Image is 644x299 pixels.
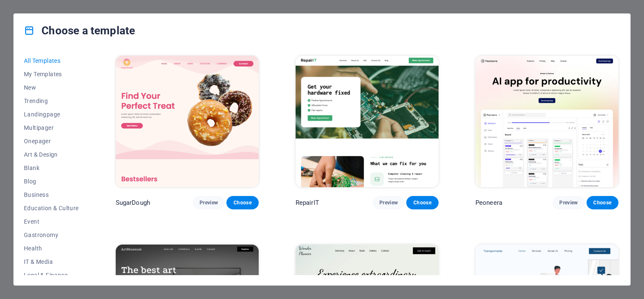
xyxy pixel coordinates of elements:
[24,178,79,185] span: Blog
[24,138,79,144] span: Onepager
[24,24,135,37] h4: Choose a template
[116,198,150,207] p: SugarDough
[24,124,79,131] span: Multipager
[24,215,79,228] button: Event
[24,134,79,148] button: Onepager
[296,198,319,207] p: RepairIT
[587,196,618,209] button: Choose
[475,56,618,187] img: Peoneera
[233,199,252,206] span: Choose
[24,205,79,211] span: Education & Culture
[296,56,439,187] img: RepairIT
[200,199,218,206] span: Preview
[24,201,79,215] button: Education & Culture
[24,98,79,104] span: Trending
[379,199,398,206] span: Preview
[413,199,431,206] span: Choose
[24,188,79,201] button: Business
[593,199,612,206] span: Choose
[24,242,79,255] button: Health
[475,198,502,207] p: Peoneera
[24,54,79,67] button: All Templates
[24,148,79,161] button: Art & Design
[24,84,79,91] span: New
[553,196,584,209] button: Preview
[406,196,438,209] button: Choose
[24,57,79,64] span: All Templates
[559,199,578,206] span: Preview
[24,165,79,171] span: Blank
[24,121,79,134] button: Multipager
[24,94,79,108] button: Trending
[24,151,79,158] span: Art & Design
[24,255,79,268] button: IT & Media
[24,111,79,118] span: Landingpage
[24,67,79,81] button: My Templates
[24,232,79,238] span: Gastronomy
[24,161,79,175] button: Blank
[116,56,259,187] img: SugarDough
[193,196,225,209] button: Preview
[24,258,79,265] span: IT & Media
[24,245,79,252] span: Health
[24,191,79,198] span: Business
[24,218,79,225] span: Event
[373,196,405,209] button: Preview
[24,71,79,77] span: My Templates
[24,108,79,121] button: Landingpage
[24,81,79,94] button: New
[226,196,258,209] button: Choose
[24,175,79,188] button: Blog
[24,268,79,282] button: Legal & Finance
[24,228,79,242] button: Gastronomy
[24,272,79,278] span: Legal & Finance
